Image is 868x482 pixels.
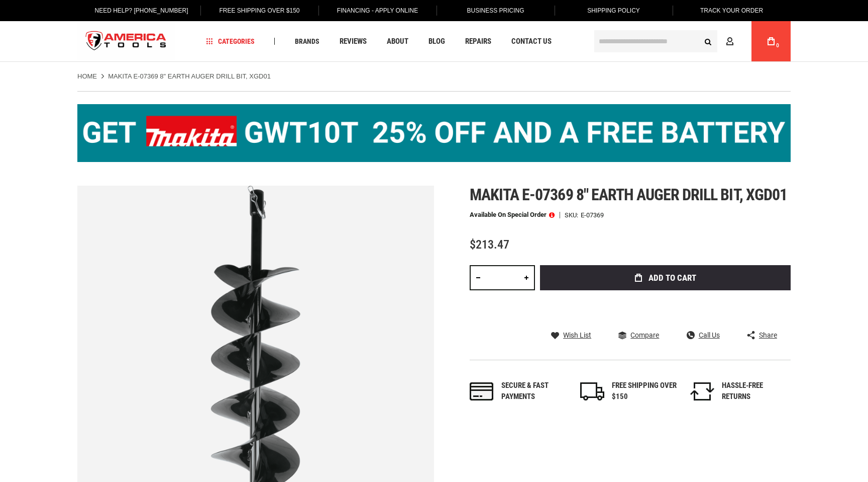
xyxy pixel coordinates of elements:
img: returns [690,382,714,400]
a: Contact Us [507,35,556,48]
span: Shipping Policy [587,7,640,14]
p: Available on Special Order [470,211,555,218]
img: America Tools [77,23,175,60]
a: Wish List [551,331,591,340]
a: About [382,35,413,48]
span: About [387,38,408,45]
div: Secure & fast payments [501,380,567,402]
img: BOGO: Buy the Makita® XGT IMpact Wrench (GWT10T), get the BL4040 4ah Battery FREE! [77,104,791,162]
span: 0 [776,43,779,48]
span: Contact Us [511,38,552,45]
iframe: Secure express checkout frame [538,293,793,297]
span: Repairs [465,38,491,45]
a: store logo [77,23,175,60]
a: Categories [202,35,259,48]
div: FREE SHIPPING OVER $150 [612,380,677,402]
img: payments [470,382,494,400]
span: Brands [295,38,319,45]
span: Call Us [699,332,720,339]
a: Call Us [687,331,720,340]
a: Compare [618,331,659,340]
span: $213.47 [470,237,509,252]
button: Search [698,32,717,51]
button: Add to Cart [540,265,791,290]
span: Blog [428,38,445,45]
strong: SKU [565,212,581,218]
a: Home [77,72,97,81]
span: Makita e-07369 8" earth auger drill bit, xgd01 [470,185,787,204]
a: Reviews [335,35,371,48]
img: shipping [580,382,604,400]
span: Categories [206,38,255,45]
span: Add to Cart [648,274,696,282]
a: Repairs [461,35,496,48]
span: Compare [630,332,659,339]
div: HASSLE-FREE RETURNS [722,380,787,402]
span: Reviews [340,38,367,45]
strong: MAKITA E-07369 8" EARTH AUGER DRILL BIT, XGD01 [108,72,271,80]
a: 0 [762,21,781,61]
span: Share [759,332,777,339]
span: Wish List [563,332,591,339]
a: Blog [424,35,450,48]
div: E-07369 [581,212,604,218]
a: Brands [290,35,324,48]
